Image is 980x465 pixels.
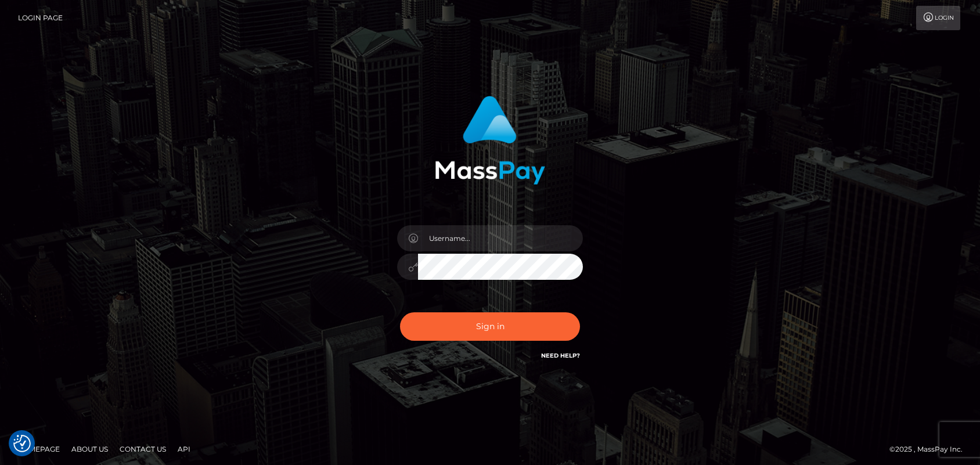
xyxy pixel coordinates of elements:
button: Consent Preferences [13,435,31,452]
a: Need Help? [541,352,580,359]
div: © 2025 , MassPay Inc. [889,443,971,456]
a: About Us [67,440,113,458]
input: Username... [418,225,583,251]
a: Contact Us [115,440,171,458]
img: Revisit consent button [13,435,31,452]
a: Login [916,6,960,30]
a: API [173,440,195,458]
a: Homepage [13,440,64,458]
a: Login Page [18,6,63,30]
button: Sign in [400,312,580,341]
img: MassPay Login [435,96,545,185]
